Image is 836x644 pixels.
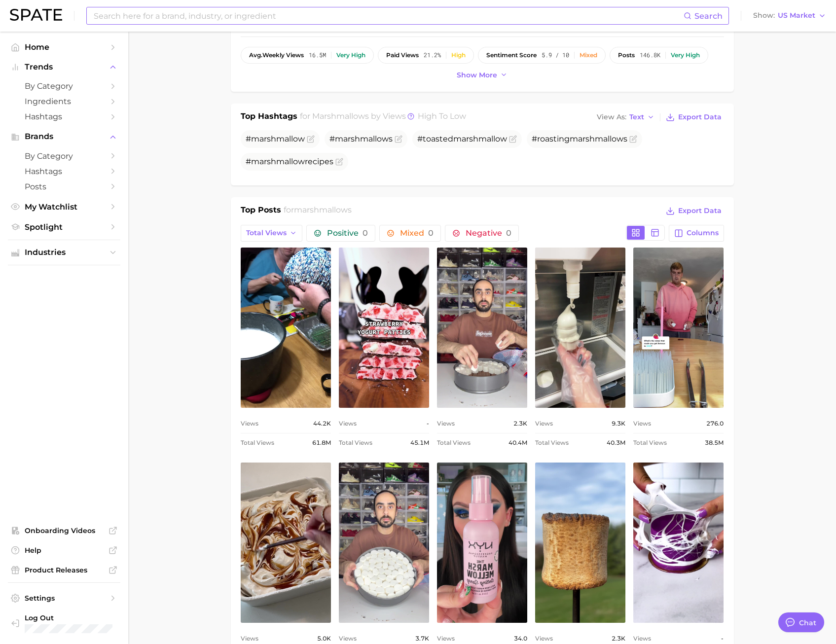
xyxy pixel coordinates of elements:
span: paid views [386,52,419,59]
abbr: average [249,51,262,59]
span: Industries [25,248,104,257]
button: posts146.8kVery high [610,47,708,64]
span: 21.2% [424,52,441,59]
span: 0 [363,228,368,238]
button: Export Data [663,204,724,218]
h1: Top Posts [241,204,281,219]
span: My Watchlist [25,202,104,212]
h2: for [284,204,352,219]
button: Columns [669,225,724,242]
div: High [451,52,466,59]
span: 276.0 [706,418,724,429]
button: Show more [454,69,510,82]
span: Text [629,114,644,120]
button: sentiment score5.9 / 10Mixed [478,47,606,64]
button: Flag as miscategorized or irrelevant [335,158,343,166]
span: Show [753,13,775,18]
a: Hashtags [8,109,120,124]
span: 44.2k [313,418,331,429]
div: Very high [671,52,700,59]
span: Export Data [678,113,722,121]
span: marshmallows [312,111,369,121]
span: 0 [506,228,511,238]
span: 40.4m [509,437,527,449]
span: Brands [25,132,104,141]
h2: for by Views [300,110,466,124]
button: View AsText [594,111,657,124]
span: 5.9 / 10 [542,52,569,59]
button: Industries [8,245,120,260]
a: Posts [8,179,120,194]
span: Trends [25,63,104,72]
span: View As [597,114,626,120]
span: Hashtags [25,167,104,176]
span: Negative [466,229,511,237]
span: Settings [25,594,104,603]
div: Mixed [580,52,597,59]
span: Total Views [246,229,287,237]
span: Views [437,418,455,429]
span: #marshmallowrecipes [246,157,333,166]
span: by Category [25,81,104,91]
span: marshmallows [335,134,393,143]
h1: Top Hashtags [241,110,297,124]
a: Hashtags [8,164,120,179]
span: #marshmallow [246,134,305,143]
span: Total Views [437,437,471,449]
button: Trends [8,60,120,74]
a: Log out. Currently logged in with e-mail jacob.demos@robertet.com. [8,610,120,636]
span: Ingredients [25,97,104,106]
span: Log Out [25,613,121,622]
a: Spotlight [8,219,120,235]
a: Onboarding Videos [8,523,120,538]
span: 38.5m [705,437,724,449]
span: 9.3k [612,418,625,429]
span: Total Views [535,437,569,449]
span: 45.1m [410,437,429,449]
span: Total Views [633,437,667,449]
span: Help [25,546,104,555]
span: Onboarding Videos [25,526,104,535]
a: Settings [8,591,120,606]
span: Home [25,42,104,52]
span: by Category [25,151,104,161]
a: by Category [8,78,120,94]
span: high to low [418,111,466,121]
a: Ingredients [8,94,120,109]
span: Views [241,418,258,429]
span: Search [694,11,723,21]
span: 40.3m [607,437,625,449]
span: #toastedmarshmallow [417,134,507,143]
button: Total Views [241,225,303,242]
img: SPATE [10,9,62,21]
span: 146.8k [640,52,660,59]
button: Brands [8,129,120,144]
span: 2.3k [513,418,527,429]
span: 0 [428,228,434,238]
a: Home [8,39,120,55]
span: Export Data [678,207,722,215]
span: Posts [25,182,104,191]
span: Positive [327,229,368,237]
button: Flag as miscategorized or irrelevant [395,135,402,143]
span: Views [633,418,651,429]
span: posts [618,52,635,59]
div: Very high [336,52,365,59]
span: Product Releases [25,566,104,574]
span: sentiment score [486,52,537,59]
span: Total Views [241,437,274,449]
span: marshmallows [570,134,627,143]
span: Views [339,418,357,429]
span: US Market [778,13,815,18]
span: 61.8m [312,437,331,449]
button: Flag as miscategorized or irrelevant [509,135,517,143]
a: by Category [8,148,120,164]
span: Show more [457,71,497,79]
span: marshmallows [294,205,352,215]
span: Total Views [339,437,372,449]
span: - [427,418,429,429]
span: Mixed [400,229,434,237]
span: 16.5m [309,52,326,59]
span: #roasting [532,134,627,143]
button: Export Data [663,110,724,124]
